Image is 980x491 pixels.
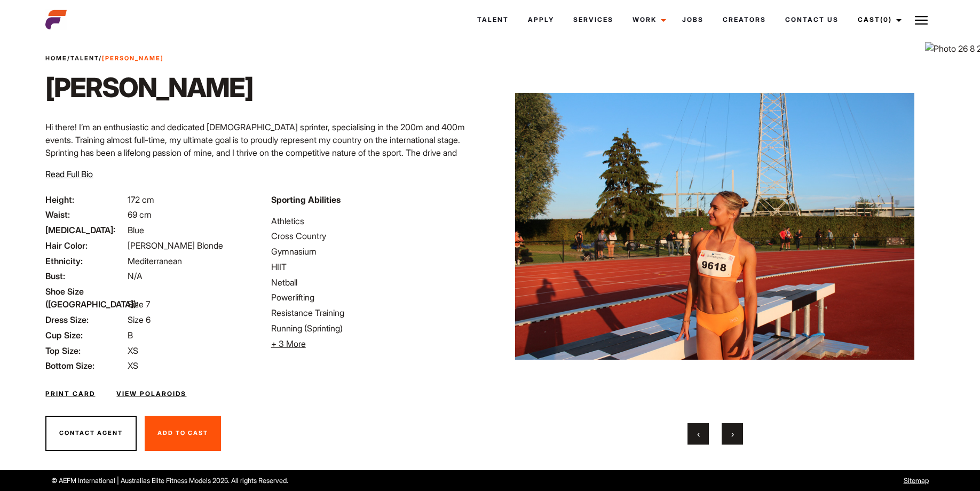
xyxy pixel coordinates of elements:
[51,476,557,486] p: © AEFM International | Australias Elite Fitness Models 2025. All rights Reserved.
[128,256,182,266] span: Mediterranean
[128,314,151,325] span: Size 6
[157,429,208,437] span: Add To Cast
[776,5,848,34] a: Contact Us
[45,389,95,399] a: Print Card
[623,5,673,34] a: Work
[45,329,125,342] span: Cup Size:
[848,5,908,34] a: Cast(0)
[45,169,93,179] span: Read Full Bio
[145,416,221,451] button: Add To Cast
[45,54,67,62] a: Home
[45,255,125,267] span: Ethnicity:
[45,224,125,236] span: [MEDICAL_DATA]:
[468,5,518,34] a: Talent
[271,338,306,349] span: + 3 More
[128,209,152,220] span: 69 cm
[518,5,564,34] a: Apply
[128,360,138,371] span: XS
[271,229,484,242] li: Cross Country
[45,54,164,63] span: / /
[116,389,186,399] a: View Polaroids
[697,429,700,439] span: Previous
[128,330,133,340] span: B
[673,5,713,34] a: Jobs
[128,194,154,205] span: 172 cm
[45,208,125,221] span: Waist:
[271,276,484,289] li: Netball
[271,322,484,335] li: Running (Sprinting)
[45,9,67,30] img: cropped-aefm-brand-fav-22-square.png
[45,193,125,206] span: Height:
[731,429,734,439] span: Next
[70,54,99,62] a: Talent
[128,271,143,281] span: N/A
[45,359,125,372] span: Bottom Size:
[564,5,623,34] a: Services
[45,121,484,172] p: Hi there! I’m an enthusiastic and dedicated [DEMOGRAPHIC_DATA] sprinter, specialising in the 200m...
[128,240,223,251] span: [PERSON_NAME] Blonde
[271,291,484,304] li: Powerlifting
[880,15,892,23] span: (0)
[713,5,776,34] a: Creators
[271,215,484,227] li: Athletics
[904,477,929,485] a: Sitemap
[128,345,138,356] span: XS
[102,54,164,62] strong: [PERSON_NAME]
[271,260,484,273] li: HIIT
[515,42,914,410] img: IMG_4977
[271,306,484,319] li: Resistance Training
[45,239,125,252] span: Hair Color:
[271,194,341,205] strong: Sporting Abilities
[45,416,137,451] button: Contact Agent
[45,270,125,282] span: Bust:
[271,245,484,258] li: Gymnasium
[45,285,125,311] span: Shoe Size ([GEOGRAPHIC_DATA]):
[45,72,253,104] h1: [PERSON_NAME]
[915,14,928,27] img: Burger icon
[45,168,93,180] button: Read Full Bio
[128,299,150,310] span: Size 7
[45,313,125,326] span: Dress Size:
[45,344,125,357] span: Top Size:
[128,225,144,235] span: Blue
